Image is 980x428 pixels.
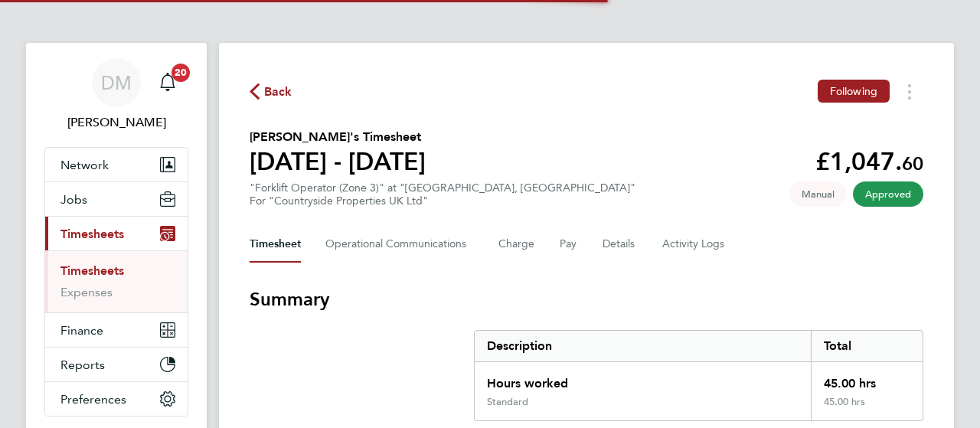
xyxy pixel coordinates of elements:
[250,128,426,146] h2: [PERSON_NAME]'s Timesheet
[250,82,292,101] button: Back
[662,226,727,263] button: Activity Logs
[44,113,188,132] span: Danielle Murphy
[44,58,188,132] a: DM[PERSON_NAME]
[250,226,301,263] button: Timesheet
[60,323,103,338] span: Finance
[811,331,923,361] div: Total
[45,382,188,416] button: Preferences
[475,331,811,361] div: Description
[250,287,923,312] h3: Summary
[264,83,292,101] span: Back
[498,226,535,263] button: Charge
[60,358,105,372] span: Reports
[853,181,923,207] span: This timesheet has been approved.
[152,58,183,107] a: 20
[45,182,188,216] button: Jobs
[789,181,847,207] span: This timesheet was manually created.
[487,396,528,408] div: Standard
[325,226,474,263] button: Operational Communications
[60,227,124,241] span: Timesheets
[60,285,113,299] a: Expenses
[60,192,87,207] span: Jobs
[45,313,188,347] button: Finance
[45,348,188,381] button: Reports
[45,250,188,312] div: Timesheets
[60,263,124,278] a: Timesheets
[818,80,890,103] button: Following
[474,330,923,421] div: Summary
[603,226,638,263] button: Details
[250,181,635,207] div: "Forklift Operator (Zone 3)" at "[GEOGRAPHIC_DATA], [GEOGRAPHIC_DATA]"
[250,146,426,177] h1: [DATE] - [DATE]
[815,147,923,176] app-decimal: £1,047.
[60,158,109,172] span: Network
[250,194,635,207] div: For "Countryside Properties UK Ltd"
[811,362,923,396] div: 45.00 hrs
[902,152,923,175] span: 60
[830,84,877,98] span: Following
[560,226,578,263] button: Pay
[45,148,188,181] button: Network
[896,80,923,103] button: Timesheets Menu
[101,73,132,93] span: DM
[811,396,923,420] div: 45.00 hrs
[475,362,811,396] div: Hours worked
[60,392,126,407] span: Preferences
[45,217,188,250] button: Timesheets
[171,64,190,82] span: 20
